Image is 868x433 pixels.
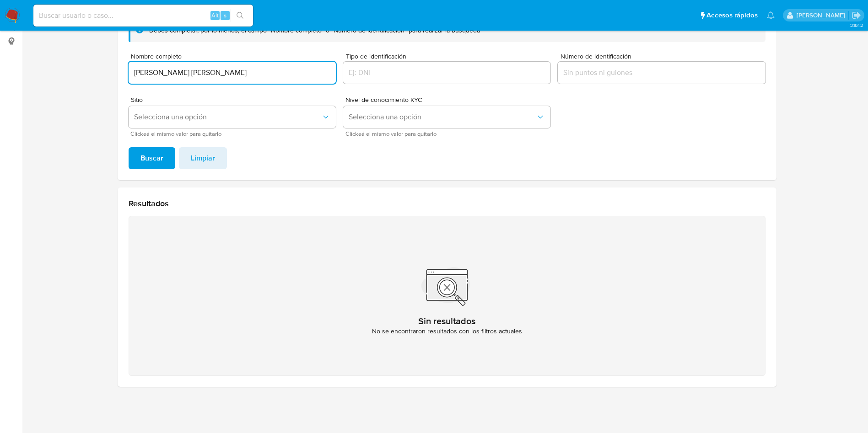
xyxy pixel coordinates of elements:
input: Buscar usuario o caso... [33,10,253,21]
span: 3.161.2 [850,21,863,29]
span: Accesos rápidos [706,11,758,20]
a: Notificaciones [767,11,775,19]
a: Salir [852,11,861,20]
span: Alt [211,11,219,20]
p: ivonne.perezonofre@mercadolibre.com.mx [797,11,848,20]
span: s [224,11,226,20]
button: search-icon [231,9,249,22]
